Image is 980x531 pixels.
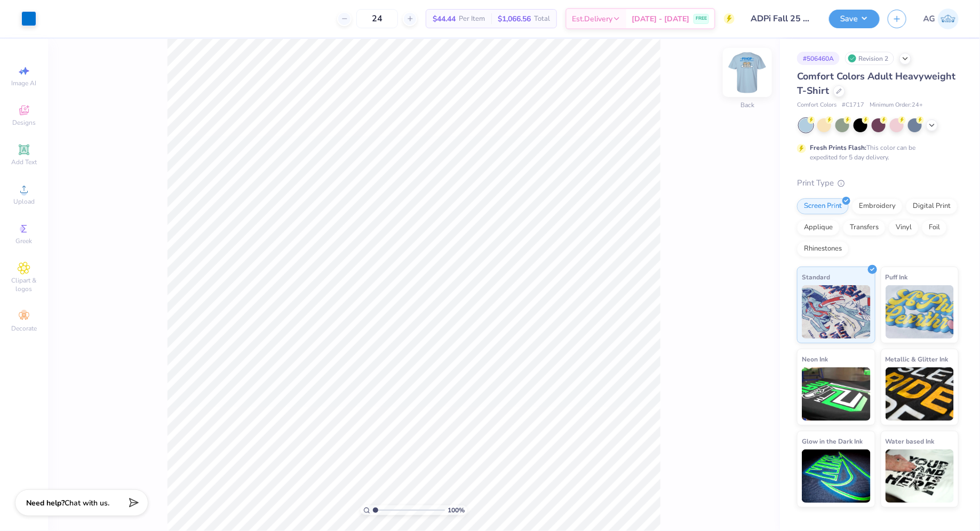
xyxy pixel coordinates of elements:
[12,79,37,87] span: Image AI
[906,198,958,214] div: Digital Print
[829,10,880,28] button: Save
[886,367,954,421] img: Metallic & Glitter Ink
[797,241,849,257] div: Rhinestones
[886,271,908,283] span: Puff Ink
[922,220,947,236] div: Foil
[743,8,821,29] input: Untitled Design
[886,436,935,447] span: Water based Ink
[802,271,830,283] span: Standard
[802,353,828,365] span: Neon Ink
[852,198,903,214] div: Embroidery
[459,13,485,25] span: Per Item
[726,51,769,94] img: Back
[802,367,871,421] img: Neon Ink
[797,101,836,110] span: Comfort Colors
[11,158,37,166] span: Add Text
[802,436,863,447] span: Glow in the Dark Ink
[13,197,35,206] span: Upload
[923,13,935,25] span: AG
[12,118,36,127] span: Designs
[845,52,894,65] div: Revision 2
[889,220,919,236] div: Vinyl
[870,101,923,110] span: Minimum Order: 24 +
[5,276,43,293] span: Clipart & logos
[797,177,959,189] div: Print Type
[16,237,33,245] span: Greek
[632,13,689,25] span: [DATE] - [DATE]
[802,449,871,503] img: Glow in the Dark Ink
[938,9,959,29] img: Aerin Glenn
[797,198,849,214] div: Screen Print
[810,143,866,152] strong: Fresh Prints Flash:
[433,13,456,25] span: $44.44
[797,52,840,65] div: # 506460A
[572,13,612,25] span: Est. Delivery
[11,324,37,333] span: Decorate
[65,498,109,508] span: Chat with us.
[886,353,949,365] span: Metallic & Glitter Ink
[797,70,955,97] span: Comfort Colors Adult Heavyweight T-Shirt
[886,285,954,339] img: Puff Ink
[696,15,707,22] span: FREE
[842,101,864,110] span: # C1717
[843,220,886,236] div: Transfers
[356,9,398,28] input: – –
[923,9,959,29] a: AG
[448,505,465,515] span: 100 %
[26,498,65,508] strong: Need help?
[802,285,871,339] img: Standard
[797,220,840,236] div: Applique
[740,101,754,110] div: Back
[534,13,550,25] span: Total
[498,13,531,25] span: $1,066.56
[886,449,954,503] img: Water based Ink
[810,143,941,162] div: This color can be expedited for 5 day delivery.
